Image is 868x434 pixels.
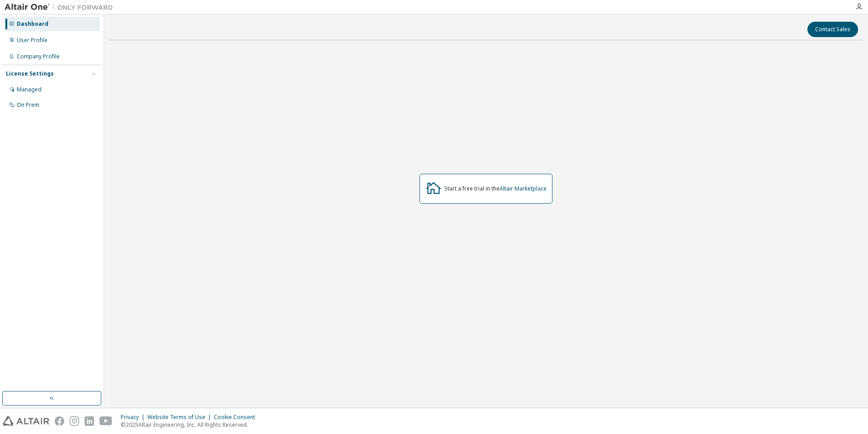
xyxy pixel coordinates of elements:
img: linkedin.svg [85,416,94,426]
div: Website Terms of Use [147,414,214,421]
img: youtube.svg [99,416,113,426]
img: altair_logo.svg [3,416,49,426]
div: Dashboard [17,20,48,28]
img: facebook.svg [55,416,64,426]
img: Altair One [5,3,118,12]
div: On Prem [17,101,39,109]
div: User Profile [17,37,47,44]
div: Cookie Consent [214,414,260,421]
div: Managed [17,86,42,93]
div: Company Profile [17,53,60,60]
div: Privacy [121,414,147,421]
img: instagram.svg [70,416,79,426]
a: Altair Marketplace [500,185,547,192]
div: Start a free trial in the [444,185,547,192]
button: Contact Sales [807,22,858,37]
p: © 2025 Altair Engineering, Inc. All Rights Reserved. [121,421,260,429]
div: License Settings [6,70,54,77]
